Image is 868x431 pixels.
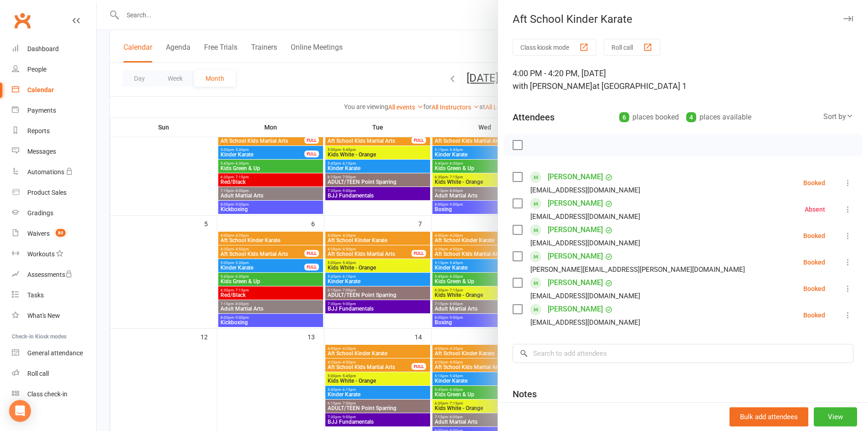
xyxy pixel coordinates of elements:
[686,111,751,124] div: places available
[548,223,603,237] a: [PERSON_NAME]
[27,312,60,319] div: What's New
[12,384,96,405] a: Class kiosk mode
[27,168,64,176] div: Automations
[12,121,96,141] a: Reports
[12,80,96,100] a: Calendar
[27,209,53,217] div: Gradings
[12,306,96,326] a: What's New
[12,244,96,265] a: Workouts
[27,349,83,357] div: General attendance
[548,170,603,184] a: [PERSON_NAME]
[27,390,67,398] div: Class check-in
[12,265,96,285] a: Assessments
[12,363,96,384] a: Roll call
[513,111,555,124] div: Attendees
[619,111,679,124] div: places booked
[27,250,55,258] div: Workouts
[498,13,868,26] div: Aft School Kinder Karate
[513,344,853,363] input: Search to add attendees
[27,45,59,52] div: Dashboard
[12,223,96,244] a: Waivers 80
[12,59,96,80] a: People
[805,206,825,213] div: Absent
[513,67,853,93] div: 4:00 PM - 4:20 PM, [DATE]
[9,400,31,422] div: Open Intercom Messenger
[27,271,72,278] div: Assessments
[530,290,640,302] div: [EMAIL_ADDRESS][DOMAIN_NAME]
[12,100,96,121] a: Payments
[12,182,96,203] a: Product Sales
[530,264,745,275] div: [PERSON_NAME][EMAIL_ADDRESS][PERSON_NAME][DOMAIN_NAME]
[729,407,808,426] button: Bulk add attendees
[27,66,46,73] div: People
[12,343,96,363] a: General attendance kiosk mode
[12,141,96,162] a: Messages
[27,370,49,377] div: Roll call
[592,81,687,91] span: at [GEOGRAPHIC_DATA] 1
[27,148,56,155] div: Messages
[513,81,592,91] span: with [PERSON_NAME]
[513,388,537,400] div: Notes
[619,112,629,122] div: 6
[803,312,825,318] div: Booked
[11,9,34,32] a: Clubworx
[803,180,825,186] div: Booked
[12,285,96,306] a: Tasks
[530,211,640,223] div: [EMAIL_ADDRESS][DOMAIN_NAME]
[803,233,825,239] div: Booked
[814,407,857,426] button: View
[27,86,54,93] div: Calendar
[530,184,640,196] div: [EMAIL_ADDRESS][DOMAIN_NAME]
[12,39,96,59] a: Dashboard
[27,291,44,299] div: Tasks
[12,203,96,223] a: Gradings
[530,237,640,249] div: [EMAIL_ADDRESS][DOMAIN_NAME]
[27,230,50,237] div: Waivers
[823,111,853,123] div: Sort by
[548,275,603,290] a: [PERSON_NAME]
[56,229,66,237] span: 80
[548,196,603,211] a: [PERSON_NAME]
[548,302,603,317] a: [PERSON_NAME]
[548,249,603,264] a: [PERSON_NAME]
[27,189,67,196] div: Product Sales
[803,259,825,265] div: Booked
[513,39,596,56] button: Class kiosk mode
[530,317,640,328] div: [EMAIL_ADDRESS][DOMAIN_NAME]
[686,112,696,122] div: 4
[803,286,825,292] div: Booked
[12,162,96,182] a: Automations
[27,127,50,135] div: Reports
[27,107,56,114] div: Payments
[604,39,660,56] button: Roll call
